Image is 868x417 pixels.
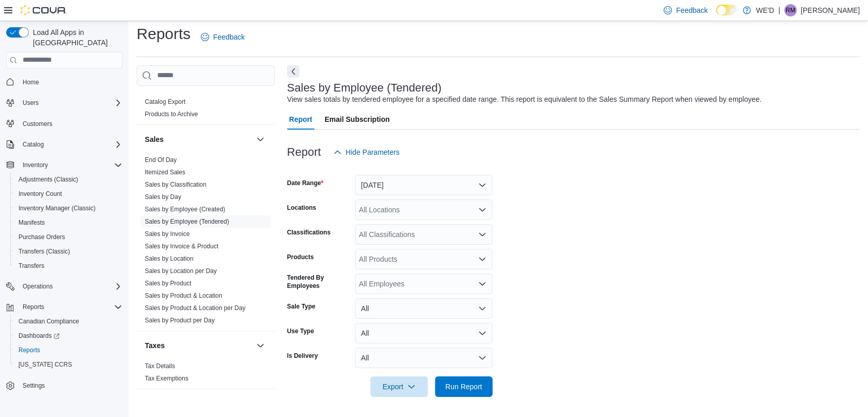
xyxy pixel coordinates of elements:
button: Hide Parameters [329,142,404,162]
span: Load All Apps in [GEOGRAPHIC_DATA] [29,27,122,48]
p: WE'D [756,4,774,16]
img: Cova [21,5,67,15]
a: Settings [18,379,49,392]
span: Itemized Sales [145,168,185,176]
button: Export [370,376,428,397]
a: Dashboards [10,329,126,343]
a: Sales by Employee (Tendered) [145,218,229,225]
span: Users [18,97,122,109]
h1: Reports [137,24,191,44]
span: Operations [23,282,53,291]
button: Run Report [435,376,493,397]
span: Transfers [18,262,44,270]
a: Itemized Sales [145,169,185,176]
span: Dashboards [14,330,122,342]
button: Transfers (Classic) [10,244,126,259]
a: Products to Archive [145,111,198,118]
span: Reports [14,344,122,356]
a: Sales by Invoice & Product [145,243,218,250]
button: Users [2,96,126,110]
h3: Taxes [145,340,165,351]
button: Home [2,75,126,89]
button: Sales [254,133,267,146]
span: Feedback [213,32,244,42]
button: Reports [10,343,126,357]
h3: Sales [145,134,164,144]
button: [DATE] [355,175,493,195]
span: Sales by Product & Location [145,292,222,300]
button: Sales [145,134,252,144]
button: Inventory Count [10,187,126,201]
label: Date Range [287,179,324,187]
span: Feedback [676,5,707,15]
a: Purchase Orders [14,231,69,243]
span: Report [289,109,312,130]
button: Catalog [2,137,126,152]
span: Sales by Invoice [145,230,190,238]
span: Inventory Manager (Classic) [18,204,96,212]
a: Dashboards [14,330,64,342]
span: Tax Details [145,362,175,370]
button: Open list of options [478,230,486,239]
button: Products [254,75,267,87]
span: Manifests [18,219,45,227]
a: Tax Exemptions [145,375,188,382]
div: Sales [137,154,275,331]
button: All [355,298,493,319]
button: Reports [18,301,48,313]
button: Open list of options [478,206,486,214]
button: Reports [2,300,126,314]
p: [PERSON_NAME] [801,4,860,16]
span: Inventory [23,161,48,169]
input: Dark Mode [716,5,738,15]
span: Washington CCRS [14,358,122,371]
span: Reports [18,301,122,313]
span: Sales by Product per Day [145,316,215,324]
span: Sales by Location per Day [145,267,217,275]
span: Dashboards [18,332,60,340]
span: Customers [23,120,52,128]
span: RM [786,4,796,16]
label: Is Delivery [287,352,318,360]
span: Reports [18,346,40,354]
button: Customers [2,116,126,131]
a: Sales by Location per Day [145,267,217,275]
p: | [778,4,780,16]
a: Sales by Location [145,255,194,262]
span: Email Subscription [325,109,390,130]
div: Products [137,96,275,124]
span: Adjustments (Classic) [18,175,78,184]
a: Home [18,76,43,88]
a: Transfers [14,260,48,272]
a: Sales by Classification [145,181,206,188]
span: Inventory Manager (Classic) [14,202,122,214]
span: Manifests [14,216,122,229]
span: Settings [18,379,122,392]
button: Inventory [2,158,126,172]
a: Canadian Compliance [14,315,83,328]
div: Rob Medeiros [784,4,797,16]
span: Users [23,99,39,107]
button: Next [287,65,299,78]
span: Inventory Count [18,190,62,198]
span: Canadian Compliance [14,315,122,328]
label: Products [287,253,314,261]
span: Sales by Day [145,193,181,201]
a: Feedback [197,27,249,47]
span: Home [23,78,39,86]
span: Purchase Orders [14,231,122,243]
button: Taxes [145,340,252,351]
span: Settings [23,382,45,390]
button: All [355,348,493,368]
a: Adjustments (Classic) [14,173,82,186]
a: End Of Day [145,156,177,164]
span: Canadian Compliance [18,317,79,325]
button: Inventory [18,159,52,171]
label: Tendered By Employees [287,274,351,290]
button: Catalog [18,138,48,151]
